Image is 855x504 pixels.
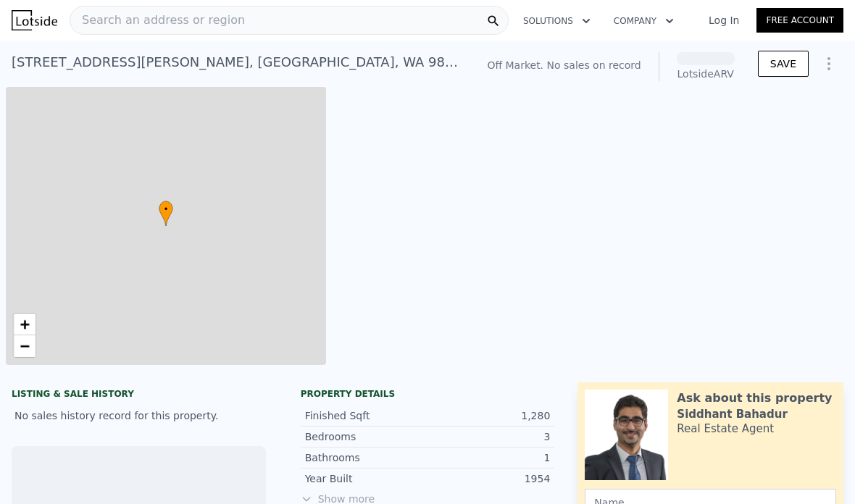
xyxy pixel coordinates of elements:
div: Finished Sqft [305,408,427,423]
a: Zoom in [14,314,36,335]
span: − [20,337,30,355]
div: Real Estate Agent [677,421,774,436]
a: Free Account [756,8,843,33]
button: Company [602,8,685,34]
div: 1954 [427,471,550,486]
div: Property details [301,388,555,400]
button: Show Options [814,49,843,78]
div: Lotside ARV [677,67,735,81]
span: Search an address or region [70,12,245,29]
div: [STREET_ADDRESS][PERSON_NAME] , [GEOGRAPHIC_DATA] , WA 98108 [12,52,464,72]
a: Log In [691,13,756,28]
span: + [20,315,30,333]
div: Year Built [305,471,427,486]
div: • [159,201,173,226]
div: LISTING & SALE HISTORY [12,388,266,403]
button: Solutions [512,8,602,34]
div: 3 [427,429,550,444]
span: • [159,203,173,216]
img: Lotside [12,10,57,30]
div: Off Market. No sales on record [487,58,641,72]
div: 1 [427,450,550,465]
div: Bathrooms [305,450,427,465]
div: No sales history record for this property. [12,403,266,429]
div: Siddhant Bahadur [677,407,787,421]
button: SAVE [758,51,809,77]
a: Zoom out [14,335,36,357]
div: Ask about this property [677,390,832,407]
div: Bedrooms [305,429,427,444]
div: 1,280 [427,408,550,423]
